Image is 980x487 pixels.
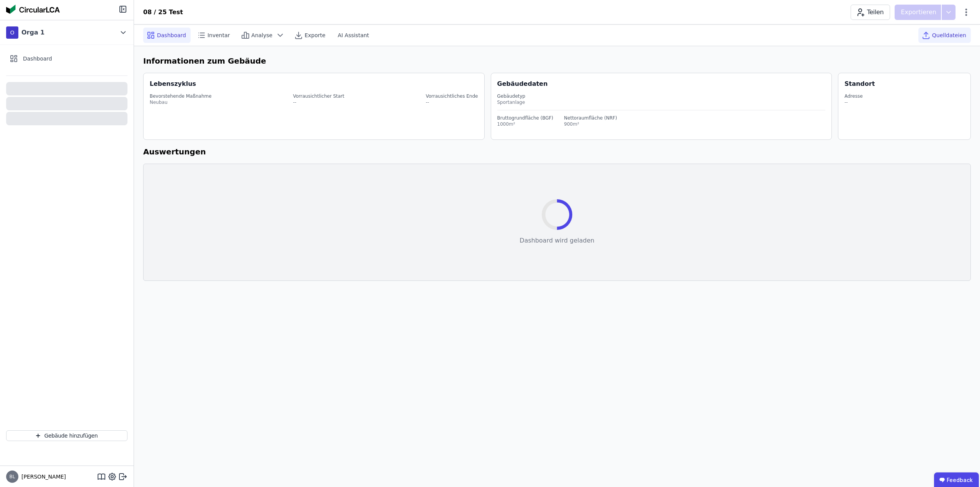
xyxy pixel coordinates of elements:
span: AI Assistant [338,31,369,39]
button: Teilen [851,5,890,20]
span: Quelldateien [932,31,966,39]
div: Vorrausichtlicher Start [293,93,344,99]
div: -- [293,99,344,105]
img: Concular [6,5,60,14]
div: 1000m² [497,121,554,127]
div: 08 / 25 Test [143,8,183,17]
div: -- [844,99,863,105]
span: Analyse [252,31,273,39]
h6: Informationen zum Gebäude [143,55,971,67]
span: Inventar [207,31,230,39]
div: Nettoraumfläche (NRF) [564,115,617,121]
div: Bevorstehende Maßnahme [150,93,212,99]
span: BL [10,474,15,479]
p: Exportieren [901,8,938,17]
div: Adresse [844,93,863,99]
div: Bruttogrundfläche (BGF) [497,115,554,121]
div: Sportanlage [497,99,826,105]
span: Dashboard [157,31,186,39]
div: Vorrausichtliches Ende [426,93,478,99]
span: [PERSON_NAME] [18,473,66,480]
h6: Auswertungen [143,146,971,157]
div: -- [426,99,478,105]
span: Dashboard [23,55,52,62]
span: Exporte [305,31,325,39]
div: Gebäudedaten [497,79,832,89]
button: Gebäude hinzufügen [6,430,127,441]
div: Lebenszyklus [150,79,196,89]
div: Standort [844,79,875,89]
div: 900m² [564,121,617,127]
div: Neubau [150,99,212,105]
div: Orga 1 [21,28,44,37]
div: Dashboard wird geladen [519,236,594,245]
div: Gebäudetyp [497,93,826,99]
div: O [6,26,18,39]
